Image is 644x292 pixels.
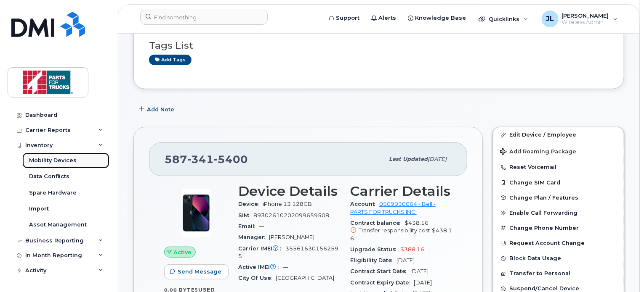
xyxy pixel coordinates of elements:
button: Enable Call Forwarding [493,205,624,221]
button: Send Message [164,264,229,279]
a: 0509930064 - Bell - PARTS FOR TRUCKS INC. [350,201,436,215]
span: Contract Start Date [350,268,410,274]
span: $438.16 [350,220,452,242]
span: — [259,223,264,229]
span: 587 [165,153,248,166]
span: [DATE] [428,156,447,162]
button: Change Phone Number [493,221,624,236]
h3: Device Details [238,184,340,199]
span: Carrier IMEI [238,245,285,252]
button: Request Account Change [493,236,624,251]
span: [PERSON_NAME] [269,234,314,240]
span: Knowledge Base [415,14,466,22]
a: Alerts [365,10,402,26]
span: SIM [238,212,253,218]
span: Upgrade Status [350,246,400,253]
span: Manager [238,234,269,240]
span: 341 [187,153,214,166]
span: JL [546,14,554,24]
div: Jessica Lam [536,11,624,27]
a: Edit Device / Employee [493,127,624,142]
button: Transfer to Personal [493,266,624,281]
span: Active IMEI [238,264,283,270]
button: Change Plan / Features [493,190,624,205]
span: Add Note [147,105,174,113]
span: [GEOGRAPHIC_DATA] [276,275,334,281]
span: Active [174,248,192,256]
a: Add tags [149,55,192,65]
span: Wireless Admin [562,19,609,26]
h3: Tags List [149,40,609,51]
span: Alerts [378,14,396,22]
span: Eligibility Date [350,257,397,263]
span: [PERSON_NAME] [562,12,609,19]
div: Quicklinks [473,11,534,27]
span: [DATE] [410,268,428,274]
span: 89302610202099659508 [253,212,329,218]
span: Device [238,201,263,207]
span: — [283,264,288,270]
a: Knowledge Base [402,10,472,26]
span: Contract balance [350,220,404,226]
span: 5400 [214,153,248,166]
span: Quicklinks [489,16,519,22]
img: image20231002-3703462-1ig824h.jpeg [171,188,221,238]
span: Contract Expiry Date [350,279,414,286]
span: $438.16 [350,227,452,241]
button: Add Roaming Package [493,142,624,160]
span: Add Roaming Package [500,148,576,156]
input: Find something... [140,10,268,25]
button: Change SIM Card [493,175,624,190]
span: iPhone 13 128GB [263,201,312,207]
span: Support [336,14,359,22]
span: Change Plan / Features [509,195,578,201]
span: $388.16 [400,246,424,253]
span: Transfer responsibility cost [359,227,430,234]
h3: Carrier Details [350,184,452,199]
button: Block Data Usage [493,251,624,266]
span: [DATE] [414,279,432,286]
span: [DATE] [397,257,415,263]
span: Email [238,223,259,229]
a: Support [323,10,365,26]
span: Last updated [389,156,428,162]
span: City Of Use [238,275,276,281]
button: Add Note [133,102,181,117]
span: Account [350,201,379,207]
span: Send Message [178,268,221,276]
span: 355616301562595 [238,245,338,259]
button: Reset Voicemail [493,160,624,175]
span: Enable Call Forwarding [509,210,577,216]
span: Suspend/Cancel Device [509,286,579,292]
